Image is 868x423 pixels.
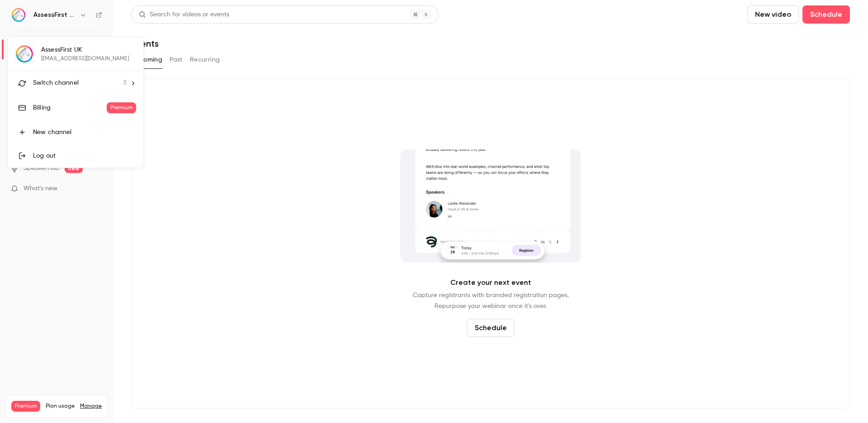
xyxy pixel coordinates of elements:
[33,78,79,88] span: Switch channel
[33,151,136,160] div: Log out
[33,128,136,137] div: New channel
[33,103,107,112] div: Billing
[123,78,126,88] span: 3
[107,102,136,113] span: Premium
